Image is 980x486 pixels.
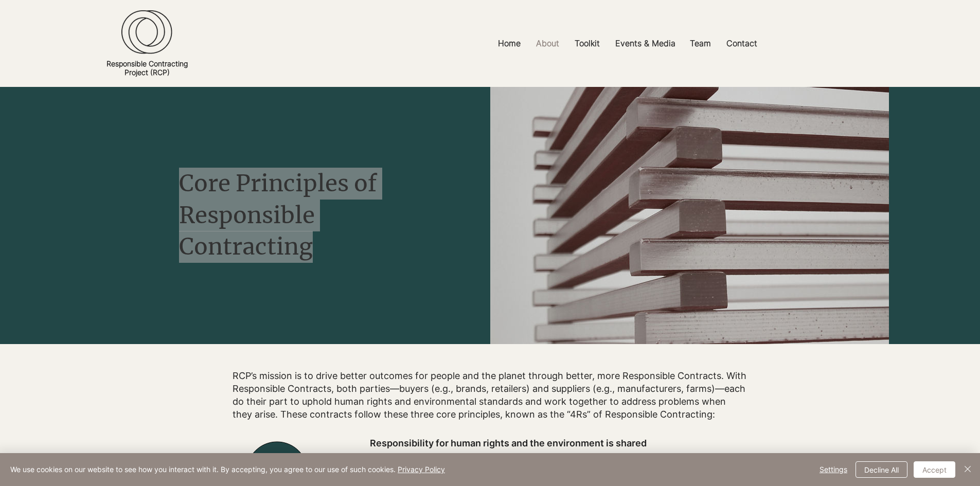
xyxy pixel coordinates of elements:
[719,32,765,55] a: Contact
[179,168,410,263] h1: Core Principles of Responsible Contracting
[961,463,974,475] img: Close
[106,59,188,77] a: Responsible ContractingProject (RCP)
[567,32,608,55] a: Toolkit
[490,87,889,344] img: pexels-noahdwilke-68725_edited.jpg
[721,32,762,55] p: Contact
[528,32,567,55] a: About
[233,369,747,421] h2: RCP’s mission is to drive better outcomes for people and the planet through better, more Responsi...
[961,461,974,478] button: Close
[608,32,682,55] a: Events & Media
[682,32,719,55] a: Team
[819,462,847,477] span: Settings
[366,32,888,55] nav: Site
[531,32,564,55] p: About
[685,32,716,55] p: Team
[569,32,605,55] p: Toolkit
[914,461,955,478] button: Accept
[490,32,528,55] a: Home
[610,32,681,55] p: Events & Media
[370,438,647,448] span: Responsibility for human rights and the environment is shared
[398,465,445,474] a: Privacy Policy
[493,32,526,55] p: Home
[856,461,907,478] button: Decline All
[10,465,445,474] span: We use cookies on our website to see how you interact with it. By accepting, you agree to our use...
